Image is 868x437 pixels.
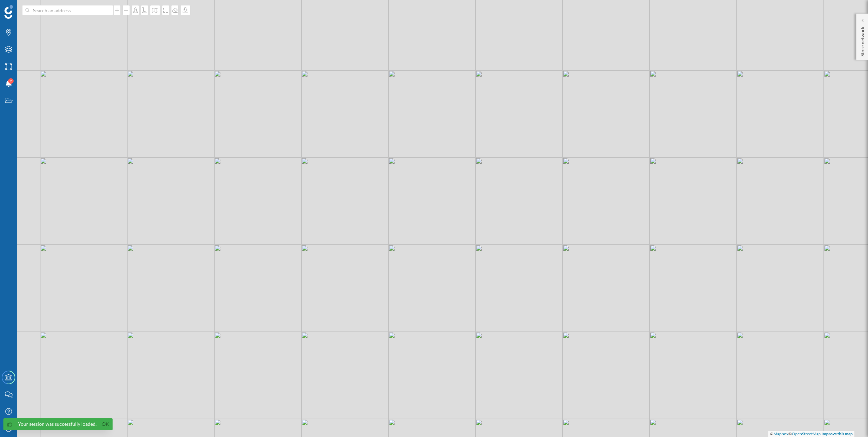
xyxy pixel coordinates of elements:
[4,5,13,19] img: Geoblink Logo
[773,431,788,436] a: Mapbox
[768,431,854,437] div: © ©
[18,421,97,427] div: Your session was successfully loaded.
[859,24,866,56] p: Store network
[821,431,853,436] a: Improve this map
[10,78,12,84] span: 2
[792,431,821,436] a: OpenStreetMap
[100,420,111,428] a: Ok
[14,5,38,11] span: Soporte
